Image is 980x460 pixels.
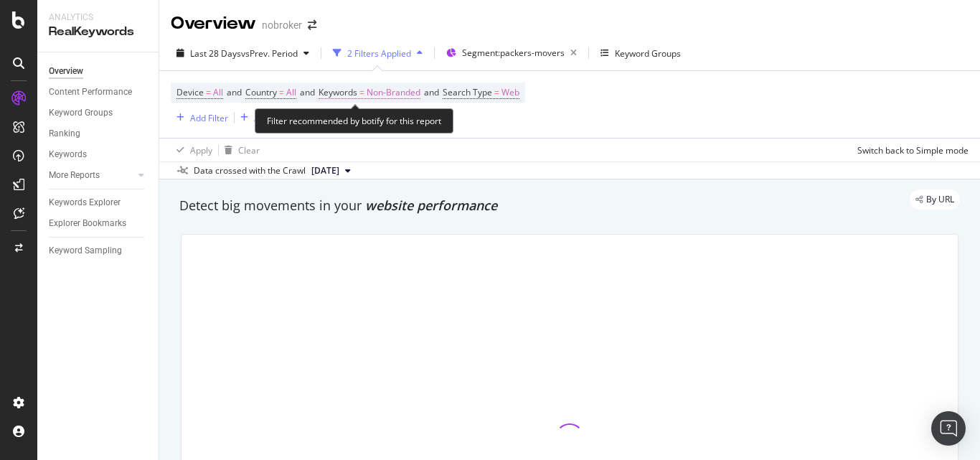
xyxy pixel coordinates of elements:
a: More Reports [49,168,134,183]
span: Non-Branded [367,83,420,103]
span: vs Prev. Period [241,47,298,60]
a: Ranking [49,126,149,141]
span: 2025 Aug. 4th [311,164,339,177]
span: = [359,86,364,98]
span: and [300,86,315,98]
button: 2 Filters Applied [327,42,428,65]
div: RealKeywords [49,24,147,40]
div: legacy label [910,189,960,210]
span: = [206,86,211,98]
span: and [424,86,439,98]
button: Keyword Groups [595,42,687,65]
span: All [213,83,223,103]
button: Add Filter [171,109,228,126]
a: Explorer Bookmarks [49,216,149,231]
button: Apply [171,139,212,161]
div: Open Intercom Messenger [931,411,966,446]
div: Keywords Explorer [49,195,121,210]
div: Add Filter Group [254,112,319,124]
div: Content Performance [49,85,132,100]
button: Segment:packers-movers [440,42,583,65]
button: Last 28 DaysvsPrev. Period [171,42,315,65]
div: Ranking [49,126,80,141]
a: Overview [49,64,149,79]
div: nobroker [262,18,302,32]
div: Add Filter [190,112,228,124]
div: Switch back to Simple mode [857,144,969,156]
span: By URL [926,195,954,204]
div: Overview [171,11,256,36]
a: Keywords Explorer [49,195,149,210]
div: Filter recommended by botify for this report [255,108,453,133]
a: Content Performance [49,85,149,100]
span: Segment: packers-movers [462,47,565,59]
span: Last 28 Days [190,47,241,60]
span: Country [245,86,277,98]
div: Keyword Groups [49,105,113,121]
button: [DATE] [306,162,357,179]
div: Overview [49,64,83,79]
span: All [286,83,296,103]
div: 2 Filters Applied [347,47,411,60]
span: Web [501,83,519,103]
a: Keyword Groups [49,105,149,121]
div: Explorer Bookmarks [49,216,126,231]
div: Apply [190,144,212,156]
div: Analytics [49,11,147,24]
button: Clear [219,139,260,161]
div: Clear [238,144,260,156]
a: Keywords [49,147,149,162]
span: and [227,86,242,98]
span: Device [176,86,204,98]
div: Keyword Groups [615,47,681,60]
div: More Reports [49,168,100,183]
div: arrow-right-arrow-left [308,20,316,30]
span: Keywords [319,86,357,98]
div: Data crossed with the Crawl [194,164,306,177]
button: Switch back to Simple mode [852,139,969,161]
span: = [494,86,499,98]
button: Add Filter Group [235,109,319,126]
div: Keywords [49,147,87,162]
span: Search Type [443,86,492,98]
div: Keyword Sampling [49,243,122,258]
span: = [279,86,284,98]
a: Keyword Sampling [49,243,149,258]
